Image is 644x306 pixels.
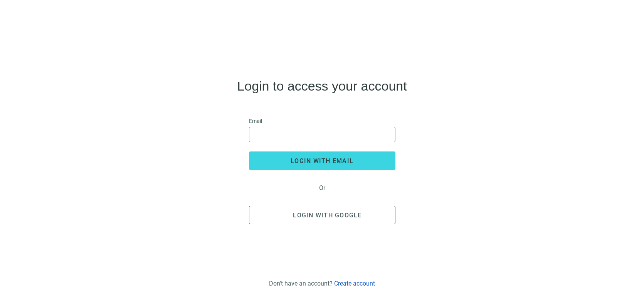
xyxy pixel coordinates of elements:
a: Create account [334,280,375,287]
span: login with email [291,157,353,165]
div: Don't have an account? [269,280,375,287]
span: Login with Google [293,212,362,219]
h4: Login to access your account [237,80,407,92]
span: Email [249,117,262,125]
span: Or [313,184,332,192]
button: Login with Google [249,206,395,224]
button: login with email [249,151,395,170]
